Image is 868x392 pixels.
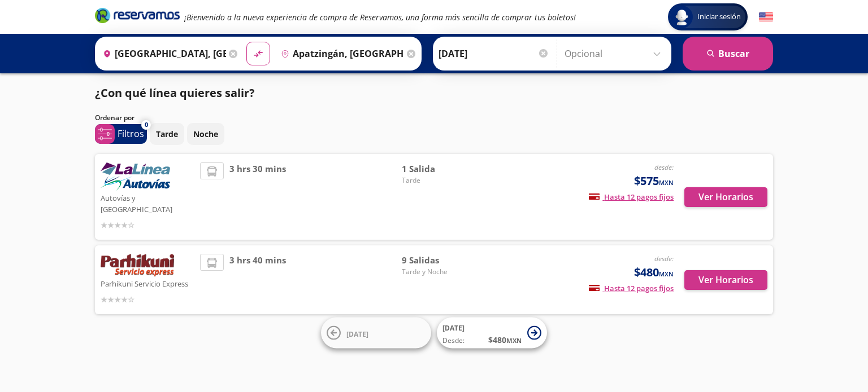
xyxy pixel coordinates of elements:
p: Parhikuni Servicio Express [101,276,194,290]
span: 0 [145,120,148,130]
p: Noche [193,128,218,140]
span: 1 Salida [402,162,481,175]
span: Hasta 12 pagos fijos [589,283,674,293]
button: [DATE]Desde:$480MXN [437,318,547,349]
span: Tarde [402,175,481,186]
button: 0Filtros [95,124,147,144]
a: Brand Logo [95,7,180,27]
input: Opcional [565,39,666,68]
input: Buscar Destino [276,39,404,68]
span: Tarde y Noche [402,267,481,277]
span: [DATE] [346,329,368,338]
span: [DATE] [442,323,465,333]
span: Iniciar sesión [693,11,745,23]
img: Autovías y La Línea [101,162,170,191]
span: Desde: [442,336,465,346]
button: Tarde [150,123,184,145]
button: Ver Horarios [684,270,767,290]
img: Parhikuni Servicio Express [101,254,174,276]
span: Hasta 12 pagos fijos [589,192,674,202]
i: Brand Logo [95,7,180,24]
p: ¿Con qué línea quieres salir? [95,85,255,102]
em: desde: [654,254,674,263]
button: English [759,10,773,24]
button: Buscar [683,37,773,71]
small: MXN [659,270,674,278]
input: Buscar Origen [98,39,226,68]
span: 9 Salidas [402,254,481,267]
button: Ver Horarios [684,187,767,207]
em: desde: [654,162,674,172]
button: Noche [187,123,224,145]
span: 3 hrs 30 mins [229,162,286,231]
span: 3 hrs 40 mins [229,254,286,306]
p: Autovías y [GEOGRAPHIC_DATA] [101,191,194,215]
input: Elegir Fecha [439,39,549,68]
small: MXN [506,336,522,345]
small: MXN [659,178,674,187]
span: $575 [634,173,674,190]
p: Tarde [156,128,178,140]
em: ¡Bienvenido a la nueva experiencia de compra de Reservamos, una forma más sencilla de comprar tus... [184,12,576,23]
p: Filtros [118,127,144,140]
span: $ 480 [488,334,522,346]
button: [DATE] [321,318,431,349]
span: $480 [634,264,674,281]
p: Ordenar por [95,113,134,123]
